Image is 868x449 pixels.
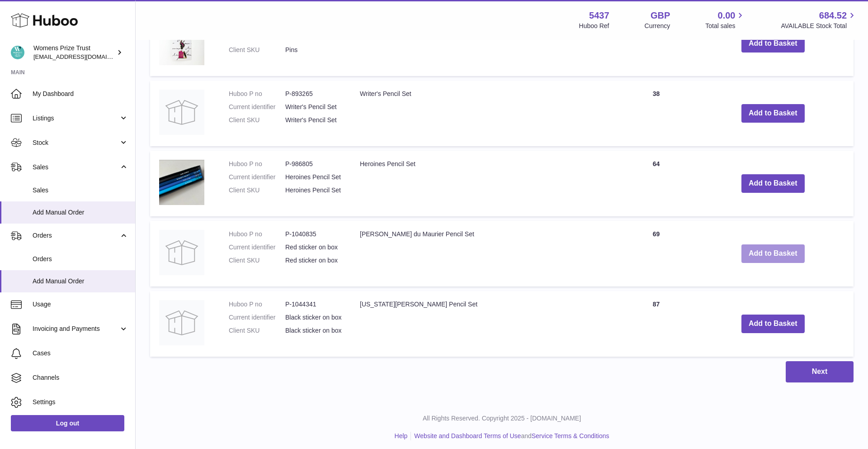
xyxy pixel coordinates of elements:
[741,244,805,263] button: Add to Basket
[229,116,285,124] dt: Client SKU
[285,116,342,124] dd: Writer's Pencil Set
[229,256,285,265] dt: Client SKU
[33,398,128,406] span: Settings
[741,104,805,123] button: Add to Basket
[33,349,128,358] span: Cases
[143,414,861,423] p: All Rights Reserved. Copyright 2025 - [DOMAIN_NAME]
[620,81,693,146] td: 38
[579,22,609,30] div: Huboo Ref
[229,186,285,195] dt: Client SKU
[11,46,24,59] img: info@womensprizeforfiction.co.uk
[33,53,133,60] span: [EMAIL_ADDRESS][DOMAIN_NAME]
[33,139,119,147] span: Stock
[285,230,342,239] dd: P-1040835
[285,326,342,335] dd: Black sticker on box
[705,10,745,30] a: 0.00 Total sales
[411,432,609,440] li: and
[620,291,693,357] td: 87
[351,11,620,76] td: Women's Prize Pin Set
[33,90,128,98] span: My Dashboard
[620,151,693,216] td: 64
[229,90,285,98] dt: Huboo P no
[819,10,847,22] span: 684.52
[229,326,285,335] dt: Client SKU
[741,34,805,53] button: Add to Basket
[781,22,857,30] span: AVAILABLE Stock Total
[620,221,693,287] td: 69
[786,361,854,382] button: Next
[159,90,204,135] img: Writer's Pencil Set
[285,173,342,182] dd: Heroines Pencil Set
[645,22,670,30] div: Currency
[781,10,857,30] a: 684.52 AVAILABLE Stock Total
[351,81,620,146] td: Writer's Pencil Set
[159,160,204,205] img: Heroines Pencil Set
[620,11,693,76] td: 357
[589,10,609,22] strong: 5437
[285,243,342,252] dd: Red sticker on box
[33,255,128,263] span: Orders
[33,373,128,382] span: Channels
[229,230,285,239] dt: Huboo P no
[285,103,342,111] dd: Writer's Pencil Set
[741,174,805,193] button: Add to Basket
[285,186,342,195] dd: Heroines Pencil Set
[414,432,521,439] a: Website and Dashboard Terms of Use
[33,44,115,61] div: Womens Prize Trust
[159,230,204,275] img: Daphne du Maurier Pencil Set
[33,325,119,333] span: Invoicing and Payments
[285,313,342,322] dd: Black sticker on box
[229,103,285,111] dt: Current identifier
[33,163,119,172] span: Sales
[351,291,620,357] td: [US_STATE][PERSON_NAME] Pencil Set
[285,46,342,54] dd: Pins
[285,256,342,265] dd: Red sticker on box
[651,10,670,22] strong: GBP
[229,313,285,322] dt: Current identifier
[285,90,342,98] dd: P-893265
[11,415,124,431] a: Log out
[229,243,285,252] dt: Current identifier
[229,173,285,182] dt: Current identifier
[159,20,204,65] img: Women's Prize Pin Set
[718,10,736,22] span: 0.00
[159,300,204,345] img: Virginia Woolf Pencil Set
[33,114,119,123] span: Listings
[229,300,285,309] dt: Huboo P no
[33,300,128,309] span: Usage
[33,186,128,195] span: Sales
[395,432,408,439] a: Help
[705,22,745,30] span: Total sales
[229,160,285,168] dt: Huboo P no
[33,231,119,240] span: Orders
[229,46,285,54] dt: Client SKU
[741,315,805,333] button: Add to Basket
[285,300,342,309] dd: P-1044341
[33,277,128,286] span: Add Manual Order
[285,160,342,168] dd: P-986805
[33,208,128,217] span: Add Manual Order
[351,221,620,287] td: [PERSON_NAME] du Maurier Pencil Set
[351,151,620,216] td: Heroines Pencil Set
[532,432,609,439] a: Service Terms & Conditions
